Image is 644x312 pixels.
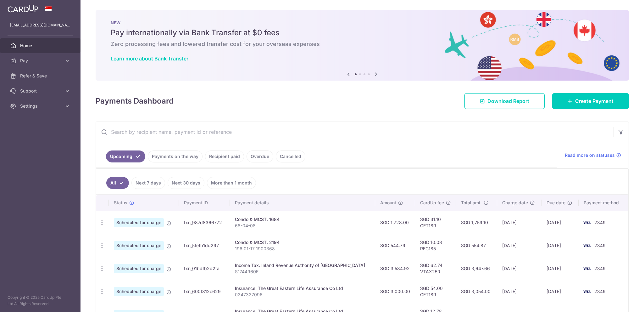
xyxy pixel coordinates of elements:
p: 196 01-17 1900368 [235,246,370,252]
a: All [106,177,129,189]
img: Bank Card [580,265,593,272]
a: Next 30 days [168,177,204,189]
img: Bank Card [580,242,593,249]
span: 2349 [594,289,606,294]
img: Bank Card [580,288,593,295]
span: Charge date [502,200,528,206]
td: SGD 3,647.66 [456,257,497,280]
span: Total amt. [461,200,482,206]
td: [DATE] [497,234,541,257]
td: [DATE] [541,234,579,257]
th: Payment ID [179,195,230,211]
a: Learn more about Bank Transfer [111,55,188,62]
img: Bank transfer banner [96,10,629,81]
a: More than 1 month [207,177,256,189]
a: Create Payment [552,93,629,109]
a: Download Report [464,93,545,109]
span: Refer & Save [20,73,62,79]
td: SGD 54.00 GET18R [415,280,456,303]
p: 68-04-08 [235,223,370,229]
div: Income Tax. Inland Revenue Authority of [GEOGRAPHIC_DATA] [235,262,370,269]
h6: Zero processing fees and lowered transfer cost for your overseas expenses [111,40,614,48]
span: Scheduled for charge [114,264,164,273]
span: Read more on statuses [565,152,615,158]
p: [EMAIL_ADDRESS][DOMAIN_NAME] [10,22,70,28]
h4: Payments Dashboard [96,95,174,107]
a: Upcoming [106,150,145,162]
a: Read more on statuses [565,152,621,158]
td: SGD 10.08 REC185 [415,234,456,257]
span: Scheduled for charge [114,241,164,250]
td: txn_600f812c629 [179,280,230,303]
img: CardUp [8,5,38,13]
td: [DATE] [541,211,579,234]
th: Payment method [579,195,628,211]
div: Insurance. The Great Eastern Life Assurance Co Ltd [235,285,370,292]
img: Bank Card [580,219,593,226]
span: Home [20,43,62,49]
span: Settings [20,103,62,109]
span: Status [114,200,127,206]
td: SGD 3,584.92 [375,257,415,280]
span: Scheduled for charge [114,218,164,227]
td: [DATE] [541,257,579,280]
a: Overdue [247,150,273,162]
span: 2349 [594,266,606,271]
td: SGD 3,000.00 [375,280,415,303]
p: NEW [111,20,614,25]
span: CardUp fee [420,200,444,206]
td: SGD 554.87 [456,234,497,257]
span: Amount [380,200,396,206]
a: Cancelled [276,150,305,162]
td: SGD 544.79 [375,234,415,257]
a: Recipient paid [205,150,244,162]
td: [DATE] [541,280,579,303]
td: txn_5fefb1dd297 [179,234,230,257]
span: Pay [20,58,62,64]
td: SGD 1,728.00 [375,211,415,234]
td: [DATE] [497,280,541,303]
td: txn_01bdfb2d2fa [179,257,230,280]
div: Condo & MCST. 1684 [235,216,370,223]
span: Create Payment [575,97,613,105]
span: Download Report [487,97,529,105]
td: SGD 3,054.00 [456,280,497,303]
span: Support [20,88,62,94]
span: 2349 [594,220,606,225]
span: Scheduled for charge [114,287,164,296]
div: Condo & MCST. 2194 [235,239,370,246]
span: Due date [547,200,565,206]
td: SGD 1,759.10 [456,211,497,234]
p: S1744960E [235,269,370,275]
td: [DATE] [497,257,541,280]
th: Payment details [230,195,375,211]
p: 0247327096 [235,292,370,298]
td: SGD 62.74 VTAX25R [415,257,456,280]
a: Next 7 days [131,177,165,189]
h5: Pay internationally via Bank Transfer at $0 fees [111,28,614,38]
input: Search by recipient name, payment id or reference [96,122,613,142]
a: Payments on the way [148,150,203,162]
td: txn_987d8366772 [179,211,230,234]
td: [DATE] [497,211,541,234]
span: 2349 [594,243,606,248]
td: SGD 31.10 GET18R [415,211,456,234]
